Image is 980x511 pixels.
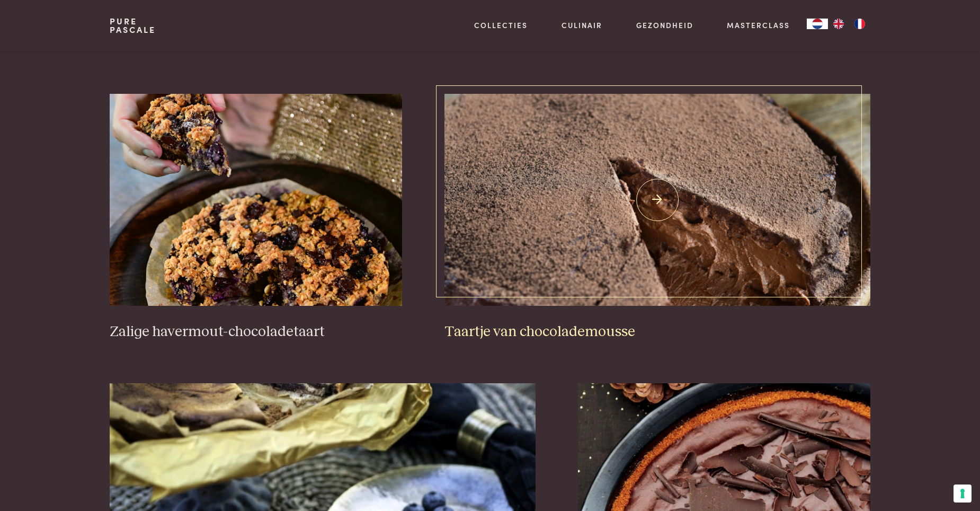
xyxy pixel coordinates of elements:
[807,19,828,29] div: Language
[474,20,528,31] a: Collecties
[444,323,871,341] h3: Taartje van chocolademousse
[727,20,790,31] a: Masterclass
[636,20,693,31] a: Gezondheid
[110,17,156,34] a: PurePascale
[849,19,870,29] a: FR
[110,94,402,306] img: Zalige havermout-chocoladetaart
[954,484,972,503] button: Uw voorkeuren voor toestemming voor trackingtechnologieën
[444,94,871,341] a: Taartje van chocolademousse Taartje van chocolademousse
[444,94,871,306] img: Taartje van chocolademousse
[807,19,870,29] aside: Language selected: Nederlands
[562,20,602,31] a: Culinair
[110,94,402,341] a: Zalige havermout-chocoladetaart Zalige havermout-chocoladetaart
[807,19,828,29] a: NL
[828,19,870,29] ul: Language list
[828,19,849,29] a: EN
[110,323,402,341] h3: Zalige havermout-chocoladetaart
